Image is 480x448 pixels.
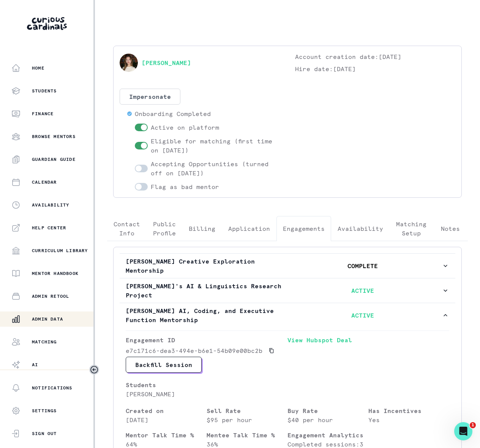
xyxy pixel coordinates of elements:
[32,179,57,185] p: Calendar
[189,224,215,233] p: Billing
[32,270,79,276] p: Mentor Handbook
[120,278,455,303] button: [PERSON_NAME]'s AI & Linguistics Research ProjectACTIVE
[32,202,69,208] p: Availability
[126,415,207,424] p: [DATE]
[89,365,99,375] button: Toggle sidebar
[151,137,280,155] p: Eligible for matching (first time on [DATE])
[32,362,38,368] p: AI
[126,389,287,399] p: [PERSON_NAME]
[151,159,280,178] p: Accepting Opportunities (turned off on [DATE])
[120,89,180,105] button: Impersonate
[32,316,63,322] p: Admin Data
[295,64,455,73] p: Hire date: [DATE]
[27,17,67,30] img: Curious Cardinals Logo
[32,156,76,162] p: Guardian Guide
[32,339,57,345] p: Matching
[126,346,262,355] p: e7c171c6-dea3-494e-b6e1-54b09e00bc2b
[454,422,472,440] iframe: Intercom live chat
[32,111,54,117] p: Finance
[151,123,219,132] p: Active on platform
[32,88,57,94] p: Students
[135,109,211,118] p: Onboarding Completed
[126,380,287,389] p: Students
[207,431,287,440] p: Mentee Talk Time %
[265,345,278,357] button: Copied to clipboard
[32,385,73,391] p: Notifications
[287,335,449,357] a: View Hubspot Deal
[151,182,219,191] p: Flag as bad mentor
[126,335,287,345] p: Engagement ID
[207,406,287,415] p: Sell Rate
[126,357,202,373] button: Backfill Session
[142,58,191,67] a: [PERSON_NAME]
[368,406,449,415] p: Has Incentives
[368,415,449,424] p: Yes
[126,257,284,275] p: [PERSON_NAME] Creative Exploration Mentorship
[114,219,140,238] p: Contact Info
[284,261,442,270] p: COMPLETE
[153,219,176,238] p: Public Profile
[32,408,57,414] p: Settings
[441,224,460,233] p: Notes
[283,224,325,233] p: Engagements
[228,224,270,233] p: Application
[120,303,455,327] button: [PERSON_NAME] AI, Coding, and Executive Function MentorshipACTIVE
[470,422,476,428] span: 1
[287,431,368,440] p: Engagement Analytics
[32,65,44,71] p: Home
[126,281,284,300] p: [PERSON_NAME]'s AI & Linguistics Research Project
[126,431,207,440] p: Mentor Talk Time %
[284,311,442,320] p: ACTIVE
[287,406,368,415] p: Buy Rate
[338,224,383,233] p: Availability
[32,133,76,140] p: Browse Mentors
[32,293,69,299] p: Admin Retool
[32,431,57,437] p: Sign Out
[126,306,284,324] p: [PERSON_NAME] AI, Coding, and Executive Function Mentorship
[295,52,455,61] p: Account creation date: [DATE]
[287,415,368,424] p: $40 per hour
[207,415,287,424] p: $95 per hour
[284,286,442,295] p: ACTIVE
[396,219,426,238] p: Matching Setup
[126,406,207,415] p: Created on
[32,248,88,254] p: Curriculum Library
[32,225,66,231] p: Help Center
[120,254,455,278] button: [PERSON_NAME] Creative Exploration MentorshipCOMPLETE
